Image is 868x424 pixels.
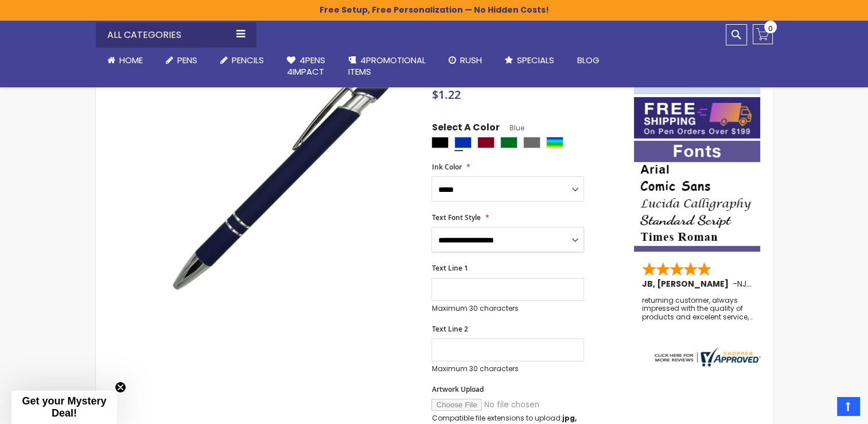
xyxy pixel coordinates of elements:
[642,296,753,321] div: returning customer, always impressed with the quality of products and excelent service, will retu...
[546,137,563,148] div: Assorted
[119,54,143,66] span: Home
[431,304,584,313] p: Maximum 30 characters
[232,54,264,66] span: Pencils
[493,48,566,73] a: Specials
[566,48,611,73] a: Blog
[431,121,499,137] span: Select A Color
[454,137,472,148] div: Blue
[431,324,468,334] span: Text Line 2
[177,54,197,66] span: Pens
[337,48,437,85] a: 4PROMOTIONALITEMS
[634,97,760,138] img: Free shipping on orders over $199
[115,381,126,393] button: Close teaser
[642,278,733,290] span: JB, [PERSON_NAME]
[154,48,209,73] a: Pens
[431,87,460,102] span: $1.22
[348,54,426,78] span: 4PROMOTIONAL ITEMS
[477,137,495,148] div: Burgundy
[431,364,584,373] p: Maximum 30 characters
[577,54,600,66] span: Blog
[209,48,275,73] a: Pencils
[733,278,832,290] span: - ,
[431,384,483,394] span: Artwork Upload
[634,141,760,252] img: font-personalization-examples
[96,48,154,73] a: Home
[154,44,416,307] img: regal_rubber_blue_n_3_1_2.jpg
[737,278,752,290] span: NJ
[96,22,256,48] div: All Categories
[11,391,117,424] div: Get your Mystery Deal!Close teaser
[517,54,554,66] span: Specials
[431,137,449,148] div: Black
[460,54,482,66] span: Rush
[500,137,517,148] div: Green
[499,123,524,133] span: Blue
[287,54,325,78] span: 4Pens 4impact
[22,395,106,419] span: Get your Mystery Deal!
[431,213,480,222] span: Text Font Style
[431,263,468,273] span: Text Line 1
[275,48,337,85] a: 4Pens4impact
[768,23,773,34] span: 0
[431,162,461,172] span: Ink Color
[437,48,493,73] a: Rush
[523,137,540,148] div: Grey
[753,24,773,44] a: 0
